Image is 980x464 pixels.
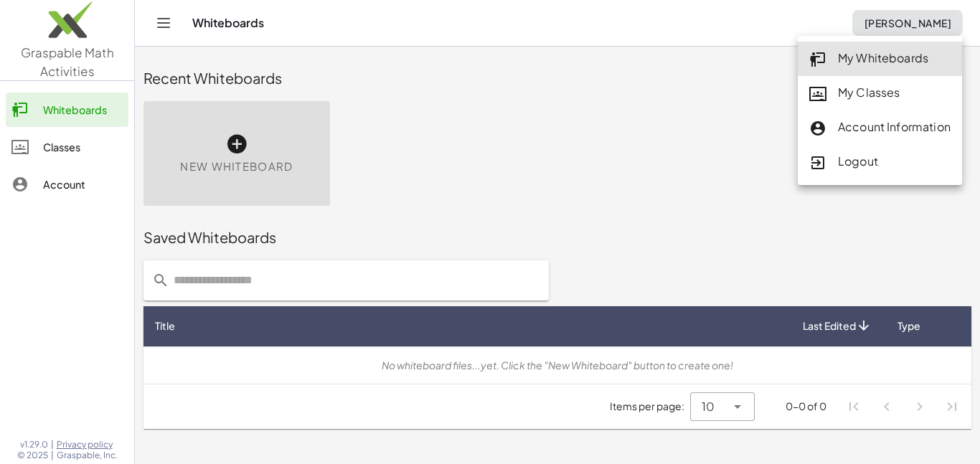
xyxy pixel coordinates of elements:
[838,390,969,423] nav: Pagination Navigation
[809,49,951,68] div: My Whiteboards
[155,358,960,373] div: No whiteboard files...yet. Click the "New Whiteboard" button to create one!
[152,11,175,34] button: Toggle navigation
[6,93,128,127] a: Whiteboards
[798,42,962,76] a: My Whiteboards
[798,76,962,110] a: My Classes
[702,398,715,415] span: 10
[143,68,971,88] div: Recent Whiteboards
[6,167,128,202] a: Account
[864,16,951,29] span: [PERSON_NAME]
[143,227,971,247] div: Saved Whiteboards
[57,450,118,461] span: Graspable, Inc.
[51,439,54,450] span: |
[6,130,128,164] a: Classes
[180,158,293,175] span: New Whiteboard
[43,101,123,118] div: Whiteboards
[57,439,118,450] a: Privacy policy
[852,10,963,36] button: [PERSON_NAME]
[155,318,175,333] span: Title
[43,176,123,193] div: Account
[51,450,54,461] span: |
[610,399,690,414] span: Items per page:
[809,84,951,103] div: My Classes
[21,44,114,79] span: Graspable Math Activities
[786,399,826,414] div: 0-0 of 0
[17,450,48,461] span: © 2025
[803,318,856,333] span: Last Edited
[20,439,48,450] span: v1.29.0
[152,272,169,289] i: prepended action
[809,118,951,137] div: Account Information
[897,318,920,333] span: Type
[43,138,123,156] div: Classes
[809,153,951,171] div: Logout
